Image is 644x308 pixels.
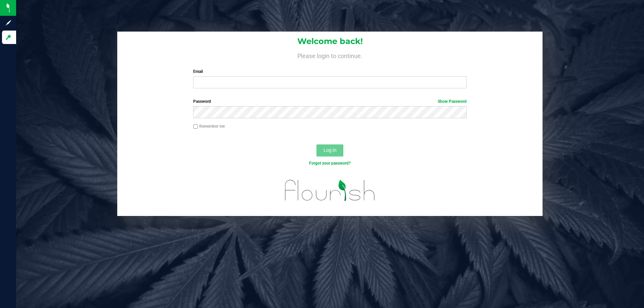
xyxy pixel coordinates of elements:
[309,161,351,166] a: Forgot your password?
[316,144,343,157] button: Log In
[5,19,12,26] inline-svg: Sign up
[193,69,467,75] label: Email
[193,99,211,104] span: Password
[117,51,543,59] h4: Please login to continue.
[193,124,198,129] input: Remember me
[5,34,12,41] inline-svg: Log in
[324,147,337,153] span: Log In
[438,99,467,104] a: Show Password
[117,37,543,46] h1: Welcome back!
[277,173,383,208] img: flourish_logo.svg
[193,123,225,129] label: Remember me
